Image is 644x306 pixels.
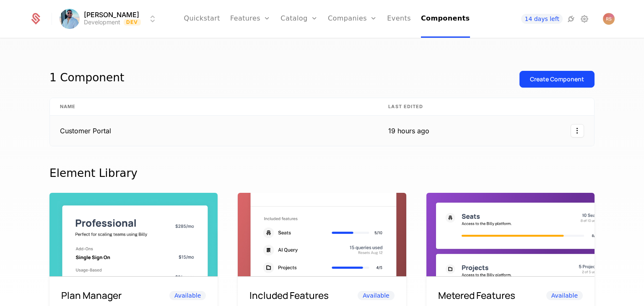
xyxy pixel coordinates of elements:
[571,124,584,137] button: Select action
[603,13,615,25] img: Rahul Sachdeva
[378,98,439,116] th: Last edited
[49,166,595,180] div: Element Library
[603,13,615,25] button: Open user button
[84,11,139,18] span: [PERSON_NAME]
[521,14,562,24] a: 14 days left
[84,18,120,26] div: Development
[50,98,378,116] th: Name
[249,288,329,303] h6: Included Features
[169,291,206,300] span: Available
[438,288,515,303] h6: Metered Features
[530,75,584,83] div: Create Component
[50,116,378,146] td: Customer Portal
[358,291,394,300] span: Available
[61,288,122,303] h6: Plan Manager
[579,14,589,24] a: Settings
[49,71,124,88] div: 1 Component
[566,14,576,24] a: Integrations
[124,19,141,26] span: Dev
[62,10,158,28] button: Select environment
[60,9,80,29] img: Rahul Sachdeva
[519,71,595,88] button: Create Component
[388,126,429,136] div: 19 hours ago
[546,291,583,300] span: Available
